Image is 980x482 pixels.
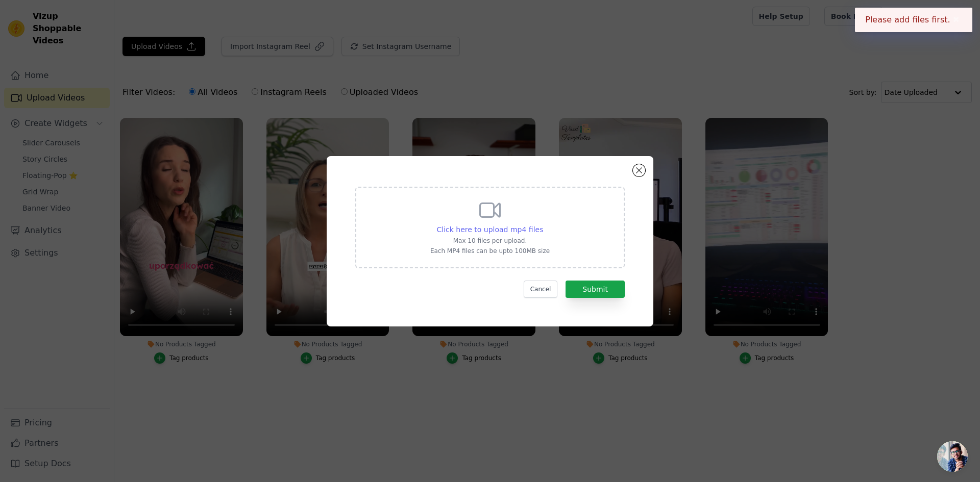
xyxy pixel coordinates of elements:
span: Click here to upload mp4 files [437,225,544,234]
button: Close [950,14,962,26]
button: Cancel [524,281,558,298]
p: Max 10 files per upload. [430,237,550,245]
button: Close modal [633,164,645,176]
div: Please add files first. [855,8,972,32]
div: Otwarty czat [937,441,968,472]
p: Each MP4 files can be upto 100MB size [430,247,550,255]
button: Submit [566,281,625,298]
